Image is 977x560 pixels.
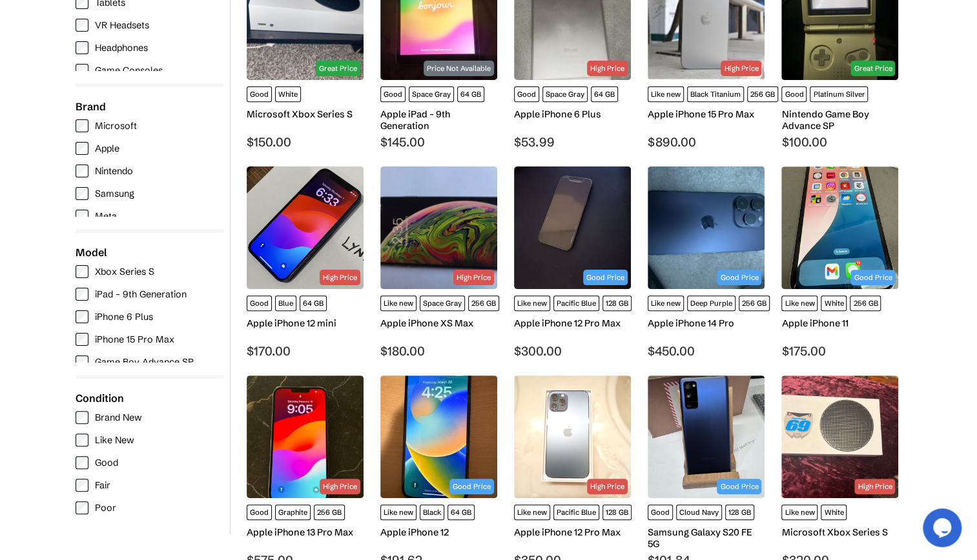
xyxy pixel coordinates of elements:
[76,165,217,177] label: Nintendo
[583,270,628,285] div: Good Price
[76,355,217,368] label: Game Boy Advance SP
[76,41,88,54] input: Headphones
[739,295,770,311] span: 256 GB
[380,295,417,311] span: Like new
[648,295,684,311] span: Like new
[781,295,818,311] span: Like new
[76,310,217,323] label: iPhone 6 Plus
[247,505,272,520] span: Good
[676,505,722,520] span: Cloud Navy
[781,375,898,498] img: Microsoft - Xbox Series S
[76,501,88,514] input: Poor
[76,100,223,113] div: Brand
[76,246,223,259] div: Model
[781,526,898,538] div: Microsoft Xbox Series S
[247,317,364,329] div: Apple iPhone 12 mini
[453,270,494,285] div: High Price
[76,333,217,346] label: iPhone 15 Pro Max
[320,479,360,494] div: High Price
[76,411,88,424] input: Brand New
[76,64,88,77] input: Game Consoles
[76,265,88,278] input: Xbox Series S
[275,86,301,102] span: White
[247,295,272,311] span: Good
[247,86,272,102] span: Good
[648,317,765,329] div: Apple iPhone 14 Pro
[850,295,881,311] span: 256 GB
[923,508,964,547] iframe: chat widget
[247,375,364,498] img: Apple - iPhone 13 Pro Max
[420,505,444,520] span: Black
[76,187,88,200] input: Samsung
[514,526,631,538] div: Apple iPhone 12 Pro Max
[76,19,88,32] input: VR Headsets
[449,479,494,494] div: Good Price
[76,411,223,424] label: Brand New
[76,265,217,278] label: Xbox Series S
[76,310,88,323] input: iPhone 6 Plus
[514,166,631,289] img: Apple - iPhone 12 Pro Max
[380,166,497,289] img: Apple - iPhone XS Max
[648,166,765,289] img: Apple - iPhone 14 Pro
[587,61,628,76] div: High Price
[781,343,898,359] div: $175.00
[553,505,599,520] span: Pacific Blue
[821,295,847,311] span: White
[648,134,765,150] div: $890.00
[781,505,818,520] span: Like new
[648,108,765,120] div: Apple iPhone 15 Pro Max
[687,86,744,102] span: Black Titanium
[76,501,223,514] label: Poor
[747,86,778,102] span: 256 GB
[316,61,360,76] div: Great Price
[514,295,550,311] span: Like new
[76,288,88,301] input: iPad - 9th Generation
[850,61,895,76] div: Great Price
[76,19,217,32] label: VR Headsets
[725,505,754,520] span: 128 GB
[854,479,895,494] div: High Price
[648,505,673,520] span: Good
[76,288,217,301] label: iPad - 9th Generation
[514,108,631,120] div: Apple iPhone 6 Plus
[314,505,345,520] span: 256 GB
[76,210,88,223] input: Meta
[587,479,628,494] div: High Price
[380,86,406,102] span: Good
[76,142,217,155] label: Apple
[247,134,364,150] div: $150.00
[380,375,497,498] img: Apple - iPhone 12
[76,165,88,177] input: Nintendo
[247,166,364,289] img: Apple - iPhone 12 mini
[648,375,765,498] img: Samsung - Galaxy S20 FE 5G
[247,526,364,538] div: Apple iPhone 13 Pro Max
[542,86,588,102] span: Space Gray
[76,355,88,368] input: Game Boy Advance SP
[275,505,311,520] span: Graphite
[247,343,364,359] div: $170.00
[717,479,761,494] div: Good Price
[76,392,223,405] div: Condition
[447,505,475,520] span: 64 GB
[380,343,497,359] div: $180.00
[514,505,550,520] span: Like new
[781,86,807,102] span: Good
[821,505,847,520] span: White
[514,86,539,102] span: Good
[76,119,88,132] input: Microsoft
[781,166,898,289] img: Apple - iPhone 11
[781,108,898,132] div: Nintendo Game Boy Advance SP
[76,119,217,132] label: Microsoft
[721,61,761,76] div: High Price
[810,86,868,102] span: Platinum Silver
[781,317,898,329] div: Apple iPhone 11
[514,317,631,329] div: Apple iPhone 12 Pro Max
[380,134,497,150] div: $145.00
[76,479,223,492] label: Fair
[380,108,497,132] div: Apple iPad - 9th Generation
[424,61,494,76] div: Price Not Available
[76,434,223,446] label: Like New
[602,505,632,520] span: 128 GB
[648,526,765,550] div: Samsung Galaxy S20 FE 5G
[76,187,217,200] label: Samsung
